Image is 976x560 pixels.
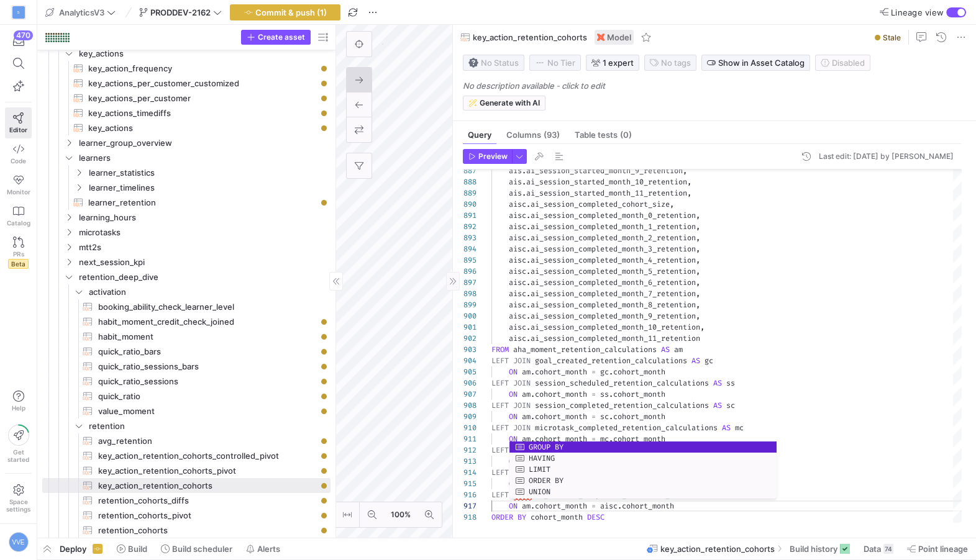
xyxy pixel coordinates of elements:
span: ai_session_completed_month_6_retention [531,278,696,287]
span: aisc [509,255,526,265]
div: Press SPACE to select this row. [42,359,331,374]
span: aisc [509,278,526,287]
span: , [696,210,700,220]
span: am [522,389,531,399]
span: ai_session_completed_month_2_retention [531,233,696,243]
span: , [696,244,700,254]
span: Help [11,404,26,412]
span: Lineage view [891,7,944,17]
span: ai_session_completed_month_5_retention [531,266,696,276]
span: Build scheduler [172,544,232,554]
span: ai_session_completed_month_7_retention [531,289,696,299]
p: No description available - click to edit [463,81,971,91]
span: , [696,233,700,243]
span: . [609,367,613,377]
div: 901 [463,322,477,333]
a: key_actions_timediffs​​​​​​​​​​ [42,106,331,120]
div: Press SPACE to select this row. [42,61,331,76]
button: Point lineage [901,538,974,559]
span: session_scheduled_retention_calculations [535,378,709,388]
span: Build [128,544,147,554]
span: ai_session_completed_month_4_retention [531,255,696,265]
button: Data74 [858,538,899,559]
button: 470 [5,30,32,52]
div: S [12,6,25,19]
span: . [526,199,531,209]
button: Alerts [240,538,286,559]
div: 905 [463,366,477,377]
span: key_actions_per_customer​​​​​​​​​​ [88,91,316,106]
button: No tierNo Tier [529,55,581,71]
div: 74 [883,544,893,554]
div: 910 [463,422,477,433]
span: learner_statistics [89,166,329,180]
span: . [522,177,526,187]
div: Press SPACE to select this row. [42,120,331,135]
span: Beta [8,259,29,269]
span: ai_session_completed_month_11_retention [531,333,700,343]
div: 898 [463,288,477,299]
span: sc [726,400,735,410]
div: Press SPACE to select this row. [42,329,331,344]
span: aisc [509,289,526,299]
div: 902 [463,333,477,344]
a: booking_ability_check_learner_level​​​​​​​​​​ [42,299,331,314]
span: No tags [661,58,691,68]
button: Generate with AI [463,96,545,111]
span: cohort_month [535,389,587,399]
div: 889 [463,187,477,199]
span: aisc [509,210,526,220]
span: . [526,322,531,332]
a: habit_moment​​​​​​​​​​ [42,329,331,344]
div: Press SPACE to select this row. [42,165,331,180]
span: next_session_kpi [79,255,329,269]
div: Press SPACE to select this row. [42,314,331,329]
span: , [696,278,700,287]
div: Press SPACE to select this row. [42,448,331,463]
span: JOIN [513,400,531,410]
span: AnalyticsV3 [59,7,104,17]
span: , [696,222,700,232]
span: microtask_completed_retention_calculations [535,423,718,433]
span: avg_retention​​​​​​​​​​ [98,434,316,448]
span: key_action_retention_cohorts [473,32,587,42]
div: Press SPACE to select this row. [42,135,331,150]
span: sc [600,412,609,422]
span: No Status [468,58,519,68]
span: . [526,266,531,276]
span: AS [722,423,731,433]
span: Code [11,157,26,165]
div: Press SPACE to select this row. [42,225,331,240]
div: Press SPACE to select this row. [42,195,331,210]
span: AS [691,356,700,366]
span: aisc [509,199,526,209]
span: quick_ratio​​​​​​​​​​ [98,389,316,404]
span: learner_retention​​​​​​​​​​ [88,196,316,210]
span: . [531,434,535,444]
span: = [591,389,596,399]
div: Press SPACE to select this row. [42,284,331,299]
div: Press SPACE to select this row. [42,433,331,448]
span: cohort_month [613,389,665,399]
span: mtt2s [79,240,329,255]
div: 904 [463,355,477,366]
a: key_action_retention_cohorts​​​​​​​​​​ [42,478,331,493]
span: key_action_frequency​​​​​​​​​​ [88,61,316,76]
a: key_actions_per_customer​​​​​​​​​​ [42,91,331,106]
a: key_actions_per_customer_customized​​​​​​​​​​ [42,76,331,91]
a: PRsBeta [5,232,32,274]
span: . [526,300,531,310]
button: Build [111,538,153,559]
span: PRs [13,250,24,258]
button: 1 expert [586,55,639,71]
div: 894 [463,243,477,255]
div: 906 [463,377,477,389]
button: PRODDEV-2162 [136,4,225,20]
span: aisc [509,322,526,332]
span: . [526,255,531,265]
span: GROUP BY [527,442,563,452]
a: retention_cohorts_pivot​​​​​​​​​​ [42,508,331,523]
span: , [670,199,674,209]
a: key_actions​​​​​​​​​​ [42,120,331,135]
button: Show in Asset Catalog [701,55,810,71]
